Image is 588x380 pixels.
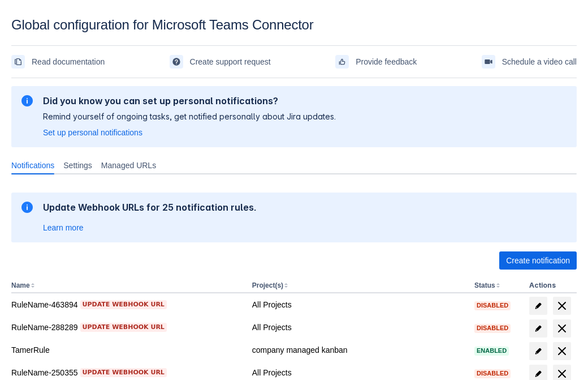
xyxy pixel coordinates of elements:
[11,299,243,310] div: RuleName-463894
[534,347,543,356] span: edit
[555,344,569,358] span: delete
[11,17,577,33] div: Global configuration for Microsoft Teams Connector
[83,300,165,309] span: Update webhook URL
[525,279,577,293] th: Actions
[43,111,336,122] p: Remind yourself of ongoing tasks, get notified personally about Jira updates.
[11,53,105,71] a: Read documentation
[534,324,543,333] span: edit
[484,57,493,66] span: videoCall
[534,369,543,378] span: edit
[474,348,509,354] span: Enabled
[172,57,181,66] span: support
[338,57,347,66] span: feedback
[356,53,417,71] span: Provide feedback
[190,53,271,71] span: Create support request
[555,322,569,335] span: delete
[63,160,92,171] span: Settings
[101,160,156,171] span: Managed URLs
[83,323,165,332] span: Update webhook URL
[502,53,577,71] span: Schedule a video call
[482,53,577,71] a: Schedule a video call
[43,222,84,233] a: Learn more
[11,281,30,289] button: Name
[20,94,34,108] span: information
[474,302,511,309] span: Disabled
[555,299,569,313] span: delete
[43,202,257,213] h2: Update Webhook URLs for 25 notification rules.
[474,281,495,289] button: Status
[252,299,465,310] div: All Projects
[252,344,465,356] div: company managed kanban
[11,322,243,333] div: RuleName-288289
[43,95,336,106] h2: Did you know you can set up personal notifications?
[335,53,417,71] a: Provide feedback
[11,344,243,356] div: TamerRule
[534,301,543,310] span: edit
[170,53,271,71] a: Create support request
[252,322,465,333] div: All Projects
[43,127,142,138] a: Set up personal notifications
[83,368,165,377] span: Update webhook URL
[252,367,465,378] div: All Projects
[506,251,570,270] span: Create notification
[11,160,54,171] span: Notifications
[20,200,34,214] span: information
[32,53,105,71] span: Read documentation
[11,367,243,378] div: RuleName-250355
[474,370,511,377] span: Disabled
[252,281,283,289] button: Project(s)
[14,57,23,66] span: documentation
[499,251,577,270] button: Create notification
[474,325,511,331] span: Disabled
